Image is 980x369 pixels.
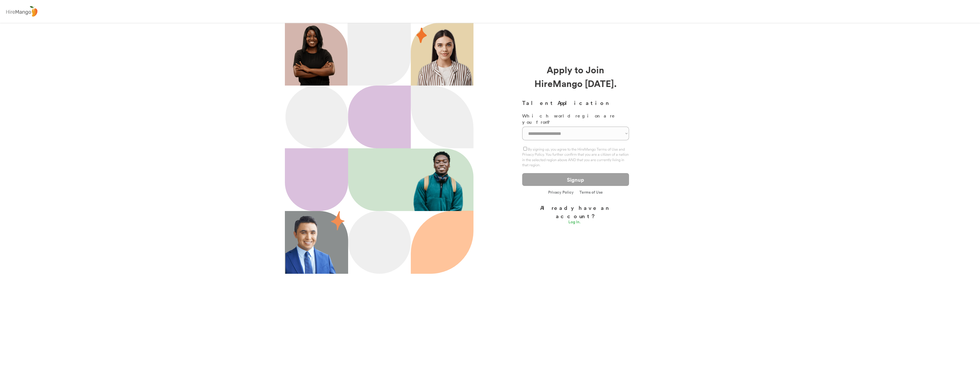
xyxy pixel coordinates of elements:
img: smiling-businessman-with-touchpad_1098-235.png [285,211,337,274]
img: Ellipse%2013 [348,211,411,274]
div: Apply to Join HireMango [DATE]. [522,63,629,90]
button: Signup [522,173,629,186]
img: hispanic%20woman.png [416,29,473,86]
img: 55 [331,211,344,230]
img: Ellipse%2012 [285,86,348,148]
img: 200x220.png [286,23,342,86]
img: 29 [416,28,427,43]
div: Already have an account? [522,204,629,220]
a: Privacy Policy [548,190,574,195]
img: 202x218.png [411,149,469,211]
a: Terms of Use [579,190,603,194]
label: By signing up, you agree to the HireMango Terms of Use and Privacy Policy. You further confirm th... [522,147,629,167]
div: Which world region are you from? [522,113,629,125]
a: Log In. [568,220,583,226]
img: logo%20-%20hiremango%20gray.png [4,5,39,18]
h3: Talent Application [522,99,629,107]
